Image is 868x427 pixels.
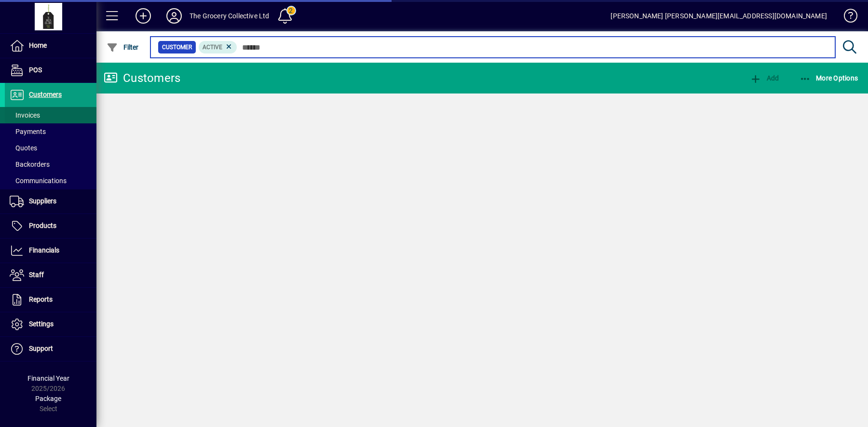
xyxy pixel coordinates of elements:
button: Add [747,69,781,87]
span: POS [29,66,42,74]
button: Add [128,7,159,25]
span: Communications [10,177,67,185]
a: Communications [5,173,96,189]
a: Invoices [5,107,96,123]
a: Quotes [5,140,96,156]
button: Profile [159,7,190,25]
a: POS [5,58,96,82]
span: Add [750,74,779,82]
div: [PERSON_NAME] [PERSON_NAME][EMAIL_ADDRESS][DOMAIN_NAME] [610,8,827,24]
span: Suppliers [29,197,56,205]
a: Payments [5,123,96,140]
a: Financials [5,239,96,263]
a: Backorders [5,156,96,173]
span: Payments [10,128,46,135]
span: Financials [29,246,59,254]
span: Staff [29,271,44,279]
button: More Options [797,69,861,87]
span: Active [203,44,222,51]
span: Customer [162,42,192,52]
div: The Grocery Collective Ltd [190,8,270,24]
button: Filter [104,39,141,56]
span: Filter [107,43,139,51]
span: Customers [29,91,62,98]
a: Reports [5,288,96,312]
span: Settings [29,320,54,328]
a: Suppliers [5,189,96,213]
span: Products [29,222,56,229]
a: Staff [5,263,96,287]
span: Quotes [10,144,37,152]
a: Knowledge Base [837,2,856,33]
a: Settings [5,312,96,336]
span: Invoices [10,111,40,119]
div: Customers [104,70,180,86]
mat-chip: Activation Status: Active [199,41,237,53]
span: More Options [800,74,858,82]
span: Backorders [10,160,50,168]
a: Home [5,34,96,58]
a: Products [5,214,96,238]
span: Home [29,41,47,49]
span: Reports [29,295,53,303]
span: Package [35,395,61,402]
span: Financial Year [27,374,69,382]
span: Support [29,345,53,352]
a: Support [5,337,96,361]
